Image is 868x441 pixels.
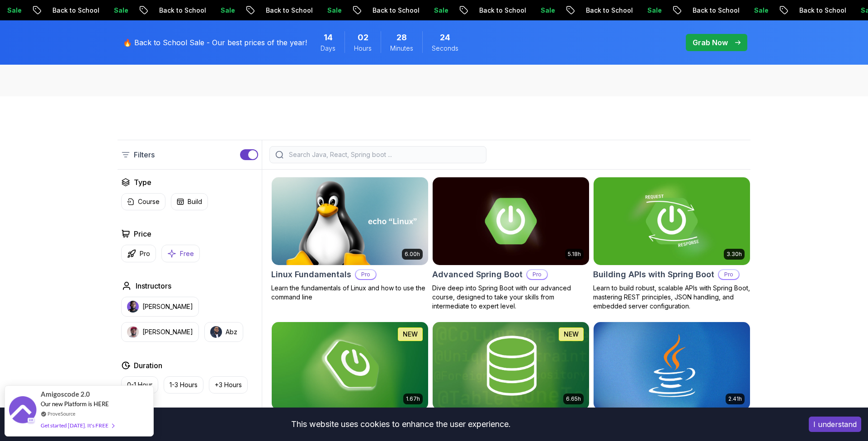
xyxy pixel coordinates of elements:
span: 14 Days [324,31,333,44]
p: 5.18h [568,251,581,258]
p: Sale [310,6,339,15]
button: 0-1 Hour [121,376,158,394]
a: Advanced Spring Boot card5.18hAdvanced Spring BootProDive deep into Spring Boot with our advanced... [432,177,590,311]
p: Back to School [35,6,97,15]
p: Filters [134,149,155,160]
img: instructor img [127,301,139,313]
img: provesource social proof notification image [9,396,36,426]
p: Learn the fundamentals of Linux and how to use the command line [271,284,429,302]
p: 1-3 Hours [170,380,198,389]
p: Back to School [675,6,737,15]
p: [PERSON_NAME] [142,302,193,311]
p: Dive deep into Spring Boot with our advanced course, designed to take your skills from intermedia... [432,284,590,311]
h2: Linux Fundamentals [271,268,351,281]
p: Back to School [569,6,630,15]
a: ProveSource [47,410,75,417]
p: NEW [564,330,579,339]
p: Pro [719,270,739,279]
p: Grab Now [693,37,728,48]
button: Pro [121,245,156,262]
p: Back to School [462,6,524,15]
img: instructor img [127,326,139,338]
p: Sale [417,6,446,15]
p: 6.65h [566,395,581,403]
img: Building APIs with Spring Boot card [594,177,750,265]
p: Back to School [142,6,203,15]
div: This website uses cookies to enhance the user experience. [7,414,795,434]
span: Amigoscode 2.0 [41,389,90,399]
span: Hours [354,44,372,53]
button: instructor img[PERSON_NAME] [121,322,199,342]
div: Get started [DATE]. It's FREE [41,420,114,431]
span: 24 Seconds [440,31,450,44]
p: 6.00h [405,251,420,258]
span: Seconds [432,44,458,53]
button: instructor imgAbz [204,322,243,342]
p: Sale [203,6,232,15]
p: Back to School [249,6,310,15]
p: Learn to build robust, scalable APIs with Spring Boot, mastering REST principles, JSON handling, ... [593,284,750,311]
button: Free [161,245,200,262]
span: Minutes [390,44,413,53]
img: instructor img [210,326,222,338]
p: Abz [226,327,237,337]
p: +3 Hours [215,380,242,389]
button: instructor img[PERSON_NAME] [121,297,199,317]
p: [PERSON_NAME] [142,327,193,337]
button: Accept cookies [809,417,861,432]
p: Build [188,197,202,206]
p: Sale [630,6,659,15]
p: Pro [527,270,547,279]
img: Java for Beginners card [594,322,750,410]
img: Spring Boot for Beginners card [272,322,428,410]
button: Build [171,193,208,210]
button: Course [121,193,165,210]
p: Free [180,249,194,258]
p: Back to School [782,6,844,15]
p: NEW [403,330,418,339]
a: Building APIs with Spring Boot card3.30hBuilding APIs with Spring BootProLearn to build robust, s... [593,177,750,311]
p: Pro [140,249,150,258]
p: 2.41h [728,395,742,403]
img: Linux Fundamentals card [272,177,428,265]
p: 3.30h [726,251,742,258]
p: Sale [524,6,552,15]
h2: Price [134,228,151,239]
h2: Instructors [136,280,171,291]
span: Our new Platform is HERE [41,400,109,408]
a: Linux Fundamentals card6.00hLinux FundamentalsProLearn the fundamentals of Linux and how to use t... [271,177,429,302]
button: +3 Hours [209,376,248,394]
button: 1-3 Hours [164,376,203,394]
p: 1.67h [406,395,420,403]
p: 0-1 Hour [127,380,152,389]
span: Days [321,44,335,53]
p: 🔥 Back to School Sale - Our best prices of the year! [123,37,307,48]
h2: Duration [134,360,162,371]
p: Sale [97,6,126,15]
img: Advanced Spring Boot card [433,177,589,265]
span: 28 Minutes [396,31,407,44]
h2: Type [134,177,151,188]
img: Spring Data JPA card [433,322,589,410]
h2: Advanced Spring Boot [432,268,523,281]
input: Search Java, React, Spring boot ... [287,150,481,159]
h2: Building APIs with Spring Boot [593,268,714,281]
p: Sale [737,6,766,15]
p: Back to School [355,6,417,15]
p: Course [138,197,160,206]
p: Pro [356,270,376,279]
span: 2 Hours [358,31,368,44]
